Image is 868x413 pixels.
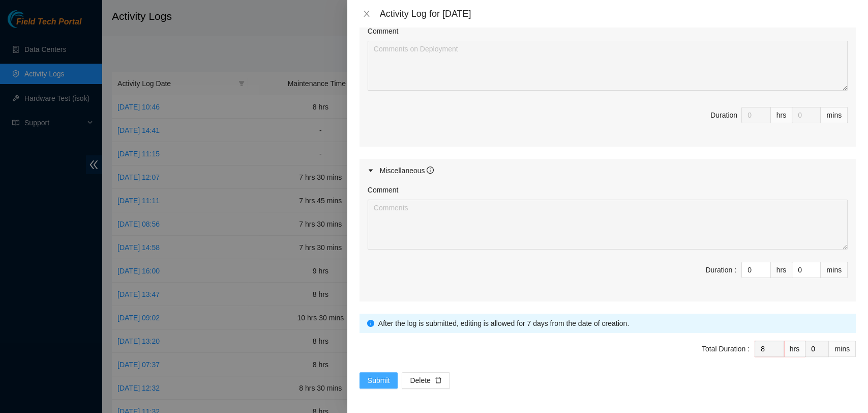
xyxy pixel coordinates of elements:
[402,372,450,389] button: Deletedelete
[368,168,374,174] span: caret-right
[410,375,430,386] span: Delete
[380,165,434,176] div: Miscellaneous
[427,167,434,174] span: info-circle
[378,318,848,329] div: After the log is submitted, editing is allowed for 7 days from the date of creation.
[368,184,399,196] label: Comment
[821,107,848,123] div: mins
[368,25,399,37] label: Comment
[360,159,856,182] div: Miscellaneous info-circle
[705,264,736,276] div: Duration :
[710,109,737,121] div: Duration
[360,9,374,19] button: Close
[367,320,374,327] span: info-circle
[771,107,792,123] div: hrs
[435,376,442,384] span: delete
[363,10,371,18] span: close
[702,343,750,354] div: Total Duration :
[784,341,805,357] div: hrs
[821,262,848,278] div: mins
[360,372,398,389] button: Submit
[829,341,856,357] div: mins
[368,200,848,250] textarea: Comment
[368,375,390,386] span: Submit
[380,8,856,19] div: Activity Log for [DATE]
[368,41,848,91] textarea: Comment
[771,262,792,278] div: hrs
